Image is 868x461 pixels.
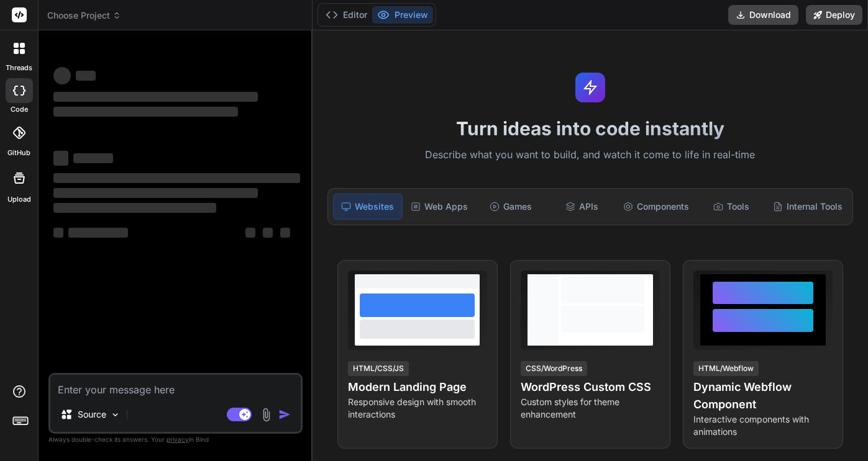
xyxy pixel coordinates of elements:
div: APIs [547,194,616,220]
label: Upload [7,194,31,205]
label: threads [6,63,32,73]
h4: WordPress Custom CSS [521,378,660,396]
span: privacy [167,436,189,443]
div: Components [618,194,694,220]
span: ‌ [263,228,273,238]
img: attachment [259,408,273,422]
p: Interactive components with animations [693,413,833,438]
p: Source [78,408,106,421]
span: ‌ [53,203,216,213]
span: ‌ [53,107,238,117]
div: Websites [333,194,403,220]
h1: Turn ideas into code instantly [320,117,861,140]
span: ‌ [68,228,128,238]
span: ‌ [53,228,63,238]
span: ‌ [53,67,71,84]
label: GitHub [7,148,30,158]
p: Describe what you want to build, and watch it come to life in real-time [320,147,861,163]
div: CSS/WordPress [521,361,587,376]
button: Editor [321,6,372,24]
p: Always double-check its answers. Your in Bind [48,434,303,445]
span: ‌ [53,173,300,183]
div: HTML/CSS/JS [348,361,409,376]
button: Download [728,5,798,25]
span: ‌ [73,153,113,163]
div: HTML/Webflow [693,361,759,376]
span: ‌ [76,71,96,81]
div: Internal Tools [768,194,847,220]
span: ‌ [53,188,258,198]
button: Preview [372,6,433,24]
div: Web Apps [405,194,473,220]
h4: Modern Landing Page [348,378,487,396]
img: icon [278,408,291,421]
span: ‌ [245,228,255,238]
span: Choose Project [47,9,121,22]
span: ‌ [53,92,258,102]
p: Responsive design with smooth interactions [348,396,487,421]
img: Pick Models [110,410,121,420]
div: Tools [697,194,765,220]
span: ‌ [280,228,290,238]
div: Games [477,194,545,220]
p: Custom styles for theme enhancement [521,396,660,421]
button: Deploy [806,5,862,25]
span: ‌ [53,151,68,166]
h4: Dynamic Webflow Component [693,378,833,413]
label: code [11,104,28,115]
